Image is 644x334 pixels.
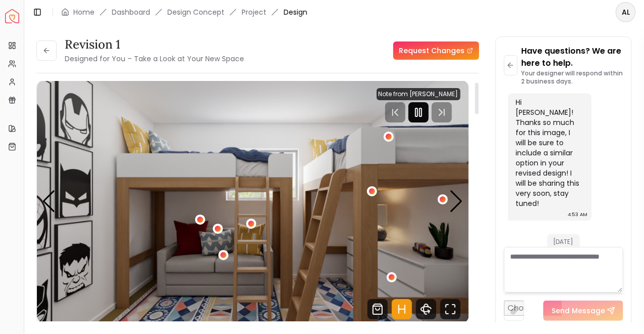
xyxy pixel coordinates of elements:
div: Carousel [37,80,469,323]
svg: Shop Products from this design [367,299,388,319]
a: Project [242,7,266,17]
a: Dashboard [112,7,150,17]
div: Hi [PERSON_NAME]! Thanks so much for this image, I will be sure to include a similar option in yo... [516,97,581,208]
div: Previous slide [42,190,56,213]
a: Home [73,7,95,17]
span: Design [284,7,307,17]
svg: Fullscreen [440,299,461,319]
span: [DATE] [547,234,580,249]
nav: breadcrumb [61,7,307,17]
div: 4:53 AM [568,210,587,220]
button: AL [616,2,636,22]
div: 1 / 4 [37,80,469,323]
p: Your designer will respond within 2 business days. [522,69,623,86]
span: AL [617,3,635,21]
div: Note from [PERSON_NAME] [377,88,461,100]
li: Design Concept [167,7,224,17]
h3: Revision 1 [65,36,244,53]
svg: Pause [412,106,425,118]
svg: Hotspots Toggle [392,299,412,319]
img: Spacejoy Logo [5,9,19,23]
div: Next slide [450,190,464,213]
small: Designed for You – Take a Look at Your New Space [65,54,244,64]
a: Request Changes [393,41,479,60]
svg: 360 View [416,299,436,319]
p: Have questions? We are here to help. [522,45,623,69]
a: Spacejoy [5,9,19,23]
img: Design Render 1 [37,80,469,323]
